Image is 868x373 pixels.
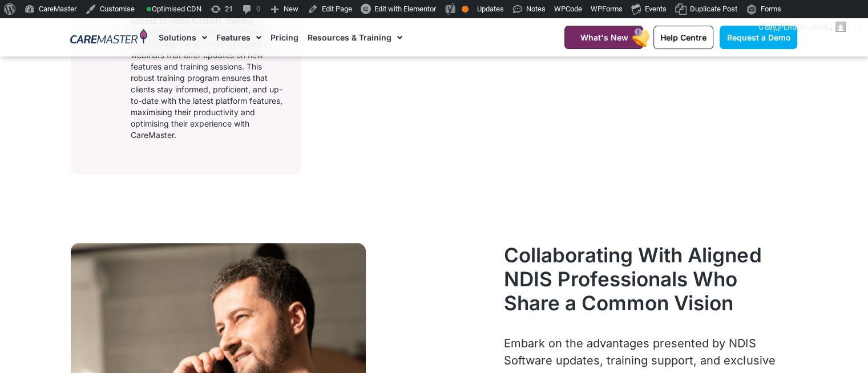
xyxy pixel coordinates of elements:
span: Help Centre [660,33,706,42]
a: Pricing [271,18,298,56]
a: Request a Demo [720,26,797,49]
img: CareMaster Logo [70,29,147,46]
span: [PERSON_NAME] [777,23,832,31]
a: G'day, [754,18,850,37]
a: Help Centre [653,26,713,49]
nav: Menu [159,18,536,56]
span: Edit with Elementor [374,5,436,13]
a: What's New [564,26,643,49]
h2: Collaborating With Aligned NDIS Professionals Who Share a Common Vision [504,243,797,315]
a: Features [216,18,261,56]
a: Resources & Training [308,18,402,56]
a: Solutions [159,18,207,56]
span: What's New [580,33,628,42]
span: Request a Demo [726,33,790,42]
div: OK [462,6,469,13]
